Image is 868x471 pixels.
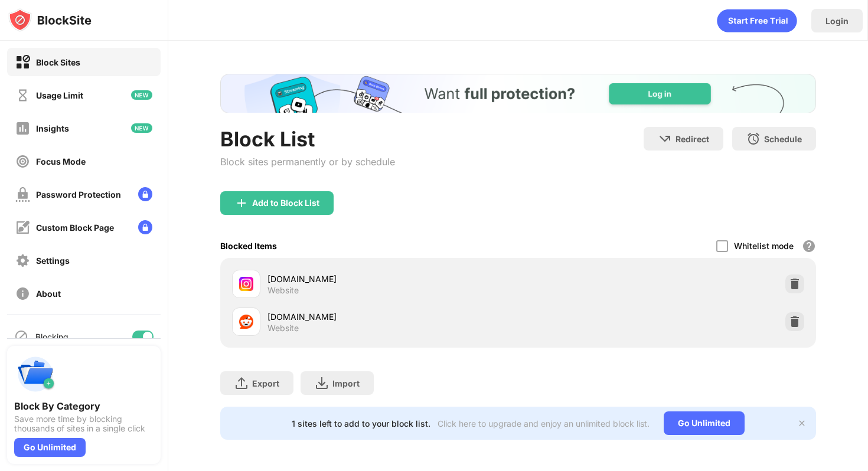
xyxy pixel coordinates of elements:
div: Import [332,378,360,388]
div: Login [825,16,849,26]
g: Start Free Trial [729,17,788,24]
div: Schedule [764,134,802,144]
div: About [36,289,61,299]
div: Add to Block List [252,198,319,208]
div: Block sites permanently or by schedule [220,156,395,168]
div: Click here to upgrade and enjoy an unlimited block list. [438,418,650,429]
img: x-button.svg [797,418,807,428]
div: 1 sites left to add to your block list. [292,418,430,429]
div: Block By Category [14,400,154,412]
div: Focus Mode [36,156,86,166]
img: settings-off.svg [15,253,30,268]
iframe: Banner [220,74,816,113]
img: blocking-icon.svg [14,329,28,344]
img: favicons [239,277,253,291]
div: Redirect [676,134,709,144]
img: insights-off.svg [15,121,30,136]
img: about-off.svg [15,286,30,301]
img: customize-block-page-off.svg [15,220,30,235]
img: block-on.svg [15,55,30,70]
div: Insights [36,123,69,133]
div: Usage Limit [36,90,83,100]
img: lock-menu.svg [138,220,152,234]
div: Go Unlimited [664,411,745,435]
img: push-categories.svg [14,353,57,395]
div: Block List [220,127,395,151]
img: logo-blocksite.svg [8,8,92,32]
div: Export [252,378,279,388]
div: Whitelist mode [734,241,794,251]
div: [DOMAIN_NAME] [267,310,518,323]
div: animation [717,9,797,32]
img: new-icon.svg [131,90,152,100]
img: lock-menu.svg [138,187,152,201]
div: Save more time by blocking thousands of sites in a single click [14,414,154,433]
img: password-protection-off.svg [15,187,30,202]
div: Blocked Items [220,241,277,251]
div: Password Protection [36,189,121,199]
div: Website [267,323,299,333]
div: Blocking [35,332,68,342]
div: [DOMAIN_NAME] [267,273,518,285]
div: Custom Block Page [36,223,114,233]
div: Website [267,285,299,296]
img: favicons [239,315,253,329]
img: time-usage-off.svg [15,88,30,103]
div: Go Unlimited [14,438,86,457]
div: Block Sites [36,57,80,67]
img: new-icon.svg [131,123,152,133]
div: Settings [36,256,70,266]
img: focus-off.svg [15,154,30,169]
